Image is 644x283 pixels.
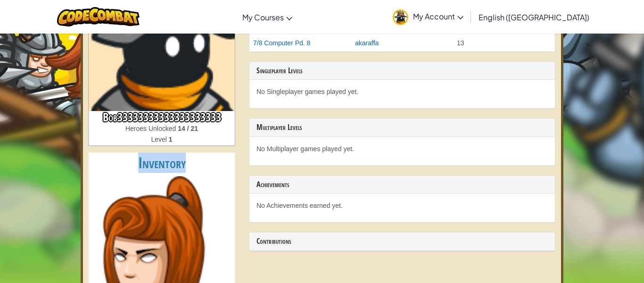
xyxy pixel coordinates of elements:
[388,2,468,32] a: My Account
[151,136,168,143] span: Level
[355,39,379,47] a: akaraffa
[256,144,548,154] p: No Multiplayer games played yet.
[479,12,589,22] span: English ([GEOGRAPHIC_DATA])
[238,4,297,30] a: My Courses
[242,12,284,22] span: My Courses
[413,11,463,21] span: My Account
[89,111,235,124] h3: Bob33333333333333333333
[256,87,548,96] p: No Singleplayer games played yet.
[256,67,548,75] h3: Singleplayer Levels
[89,153,235,174] h2: Inventory
[256,180,548,189] h3: Achievements
[256,201,548,210] p: No Achievements earned yet.
[393,9,408,25] img: avatar
[125,125,178,132] span: Heroes Unlocked
[256,123,548,132] h3: Multiplayer Levels
[253,39,310,47] a: 7/8 Computer Pd. 8
[178,125,198,132] strong: 14 / 21
[474,4,594,30] a: English ([GEOGRAPHIC_DATA])
[57,7,140,26] img: CodeCombat logo
[169,136,173,143] strong: 1
[256,237,548,246] h3: Contributions
[453,34,555,51] td: 13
